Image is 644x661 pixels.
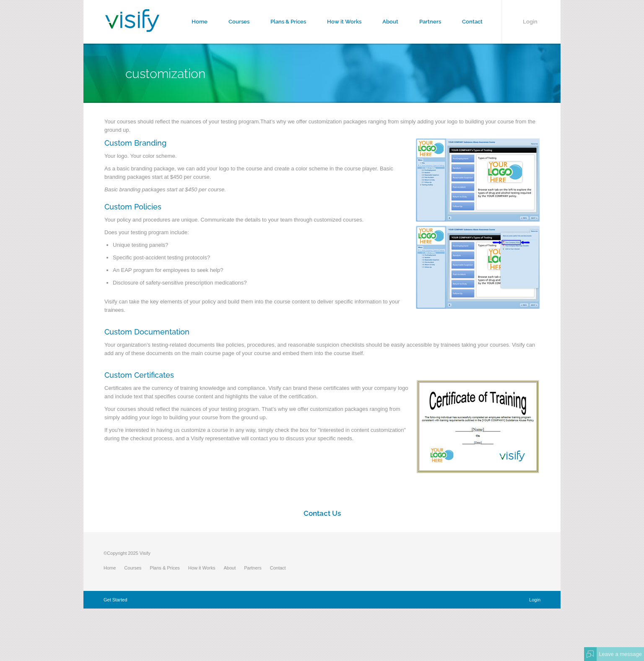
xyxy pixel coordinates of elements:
[104,597,127,602] a: Get Started
[124,565,150,570] a: Courses
[104,426,540,447] p: If you're interested in having us customize a course in any way, simply check the box for "intere...
[223,565,244,570] a: About
[105,22,159,34] a: Visify Training
[104,118,540,138] p: Your courses should reflect the nuances of your testing program.That’s why we offer customization...
[104,298,540,319] p: Visify can take the key elements of your policy and build them into the course content to deliver...
[104,549,294,562] p: ©
[104,202,540,211] h3: Custom Policies
[104,405,540,426] p: Your courses should reflect the nuances of your testing program. That’s why we offer customizatio...
[104,341,540,362] p: Your organization’s testing-related documents like policies, procedures, and reasonable suspicion...
[104,384,540,405] p: Certificates are the currency of training knowledge and compliance. Visify can brand these certif...
[104,152,540,165] p: Your logo. Your color scheme.
[529,597,540,602] a: Login
[104,228,540,241] p: Does your testing program include:
[104,371,540,379] h3: Custom Certificates
[150,565,188,570] a: Plans & Prices
[104,165,540,185] p: As a basic branding package, we can add your logo to the course and create a color scheme in the ...
[104,565,124,570] a: Home
[107,551,151,556] span: Copyright 2025 Visify
[597,647,644,661] div: Leave a message
[113,279,540,291] p: Disclosure of safety-sensitive prescription medications?
[125,66,205,81] span: Customization
[104,186,226,193] em: Basic branding packages start at $450 per course.
[113,253,540,266] p: Specific post-accident testing protocols?
[587,651,594,658] img: Offline
[104,216,540,228] p: Your policy and procedures are unique. Communicate the details to your team through customized co...
[105,9,159,32] img: Visify Training
[104,138,540,147] h3: Custom Branding
[113,241,540,253] p: Unique testing panels?
[270,565,294,570] a: Contact
[304,509,341,517] a: Contact Us
[188,565,224,570] a: How it Works
[104,327,540,336] h3: Custom Documentation
[244,565,270,570] a: Partners
[113,266,540,279] p: An EAP program for employees to seek help?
